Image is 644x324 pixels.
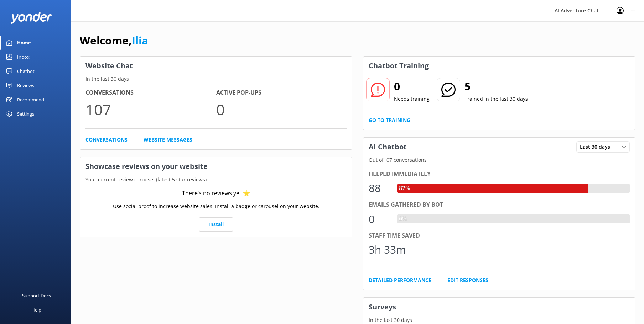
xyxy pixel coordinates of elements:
[17,92,44,107] div: Recommend
[397,214,409,224] div: 0%
[11,12,52,23] img: yonder-white-logo.png
[369,211,390,228] div: 0
[394,95,430,103] p: Needs training
[17,107,34,121] div: Settings
[17,64,35,78] div: Chatbot
[80,75,352,83] p: In the last 30 days
[447,276,488,284] a: Edit Responses
[85,97,216,121] p: 107
[363,298,635,316] h3: Surveys
[369,241,406,258] div: 3h 33m
[394,78,430,95] h2: 0
[113,202,320,210] p: Use social proof to increase website sales. Install a badge or carousel on your website.
[144,136,192,144] a: Website Messages
[369,231,630,240] div: Staff time saved
[464,78,528,95] h2: 5
[369,116,410,124] a: Go to Training
[199,217,233,232] a: Install
[17,50,30,64] div: Inbox
[22,288,51,303] div: Support Docs
[17,78,34,92] div: Reviews
[216,97,347,121] p: 0
[216,88,347,97] h4: Active Pop-ups
[80,32,148,49] h1: Welcome,
[397,184,412,193] div: 82%
[31,303,41,317] div: Help
[363,138,412,156] h3: AI Chatbot
[363,156,635,164] p: Out of 107 conversations
[85,136,128,144] a: Conversations
[80,176,352,184] p: Your current review carousel (latest 5 star reviews)
[132,33,148,48] a: Ilia
[80,157,352,176] h3: Showcase reviews on your website
[182,189,250,198] div: There’s no reviews yet ⭐
[363,57,434,75] h3: Chatbot Training
[17,36,31,50] div: Home
[85,88,216,97] h4: Conversations
[369,200,630,209] div: Emails gathered by bot
[363,316,635,324] p: In the last 30 days
[369,170,630,179] div: Helped immediately
[369,276,431,284] a: Detailed Performance
[464,95,528,103] p: Trained in the last 30 days
[580,143,614,151] span: Last 30 days
[369,180,390,197] div: 88
[80,57,352,75] h3: Website Chat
